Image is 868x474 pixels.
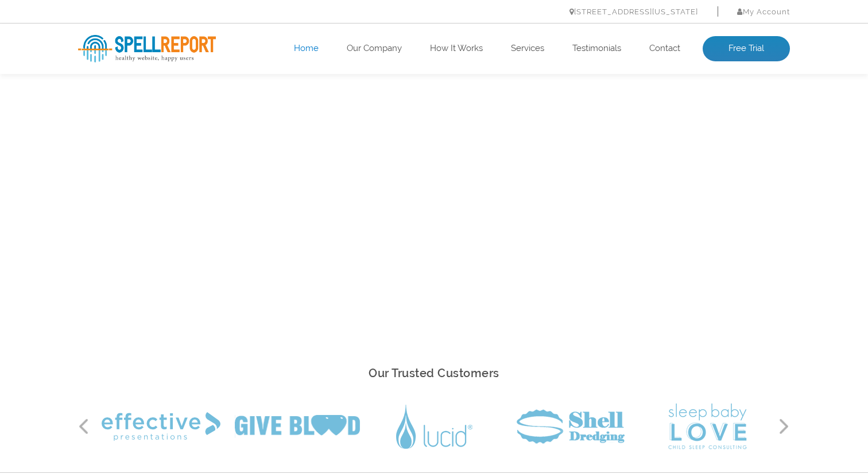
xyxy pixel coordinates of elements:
[396,405,472,449] img: Lucid
[78,363,790,383] h2: Our Trusted Customers
[78,418,90,435] button: Previous
[235,415,360,438] img: Give Blood
[668,404,747,449] img: Sleep Baby Love
[102,412,220,441] img: Effective
[517,409,625,444] img: Shell Dredging
[778,418,790,435] button: Next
